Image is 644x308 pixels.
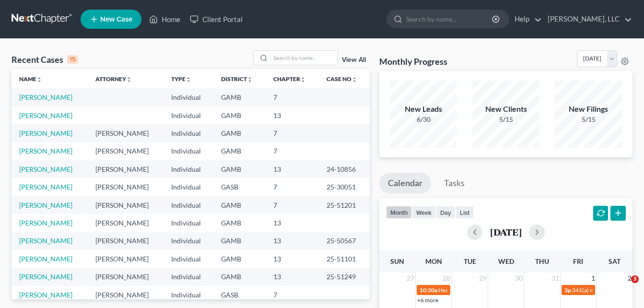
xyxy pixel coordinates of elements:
td: [PERSON_NAME] [88,142,164,160]
div: New Leads [390,104,457,115]
a: [PERSON_NAME] [19,183,72,191]
a: [PERSON_NAME] [19,291,72,299]
i: unfold_more [247,77,253,83]
span: 30 [514,272,524,284]
td: 13 [266,214,319,232]
span: 3 [631,275,639,283]
a: [PERSON_NAME] [19,255,72,263]
h3: Monthly Progress [379,56,447,67]
div: 6/30 [390,115,457,124]
td: GAMB [213,142,266,160]
td: 7 [266,178,319,196]
a: [PERSON_NAME] [19,219,72,227]
i: unfold_more [300,77,306,83]
a: Calendar [379,173,431,194]
td: [PERSON_NAME] [88,286,164,304]
td: 13 [266,250,319,268]
i: unfold_more [36,77,42,83]
td: 13 [266,160,319,178]
input: Search by name... [406,10,493,28]
i: unfold_more [186,77,191,83]
td: GAMB [213,268,266,286]
span: 2 [627,272,632,284]
input: Search by name... [270,51,338,65]
td: GASB [213,178,266,196]
td: Individual [164,142,213,160]
td: 25-30051 [319,178,370,196]
td: Individual [164,160,213,178]
button: week [412,206,436,219]
td: [PERSON_NAME] [88,250,164,268]
td: Individual [164,250,213,268]
a: [PERSON_NAME] [19,165,72,173]
td: GAMB [213,232,266,250]
span: Thu [535,257,549,265]
td: 7 [266,142,319,160]
a: Home [144,11,185,28]
td: [PERSON_NAME] [88,178,164,196]
span: 29 [478,272,488,284]
span: Wed [498,257,514,265]
a: [PERSON_NAME], LLC [543,11,632,28]
a: [PERSON_NAME] [19,201,72,209]
td: Individual [164,268,213,286]
a: View All [342,57,366,63]
td: [PERSON_NAME] [88,124,164,142]
div: Recent Cases [12,54,78,65]
i: unfold_more [126,77,132,83]
td: GAMB [213,107,266,124]
td: 7 [266,286,319,304]
td: 25-51101 [319,250,370,268]
td: Individual [164,107,213,124]
a: Tasks [435,173,473,194]
i: unfold_more [351,77,357,83]
td: GAMB [213,214,266,232]
a: [PERSON_NAME] [19,147,72,155]
td: GAMB [213,196,266,214]
td: Individual [164,232,213,250]
td: [PERSON_NAME] [88,196,164,214]
a: [PERSON_NAME] [19,237,72,245]
td: Individual [164,178,213,196]
div: New Filings [555,104,622,115]
button: list [456,206,474,219]
span: 10:30a [420,286,437,294]
a: Nameunfold_more [19,75,42,83]
td: GAMB [213,88,266,106]
span: Mon [425,257,442,265]
td: [PERSON_NAME] [88,214,164,232]
a: [PERSON_NAME] [19,272,72,281]
a: Districtunfold_more [221,75,253,83]
span: Sat [609,257,621,265]
span: 1 [590,272,596,284]
span: Fri [573,257,583,265]
td: 13 [266,107,319,124]
td: 7 [266,196,319,214]
a: Typeunfold_more [171,75,191,83]
a: Chapterunfold_more [273,75,306,83]
td: 24-10856 [319,160,370,178]
a: Client Portal [185,11,247,28]
td: 13 [266,232,319,250]
td: 25-51201 [319,196,370,214]
div: New Clients [472,104,539,115]
a: Attorneyunfold_more [95,75,132,83]
span: 31 [550,272,560,284]
div: 15 [67,55,78,64]
span: 3p [564,286,571,294]
div: 5/15 [555,115,622,124]
a: Case Nounfold_more [327,75,357,83]
span: Hearing for [PERSON_NAME] [438,286,513,294]
td: Individual [164,214,213,232]
td: [PERSON_NAME] [88,232,164,250]
span: Tue [464,257,476,265]
span: 27 [406,272,415,284]
td: Individual [164,124,213,142]
a: Help [510,11,542,28]
h2: [DATE] [490,227,522,237]
iframe: Intercom live chat [611,275,634,298]
div: 5/15 [472,115,539,124]
td: Individual [164,286,213,304]
span: Sun [390,257,404,265]
a: [PERSON_NAME] [19,129,72,137]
